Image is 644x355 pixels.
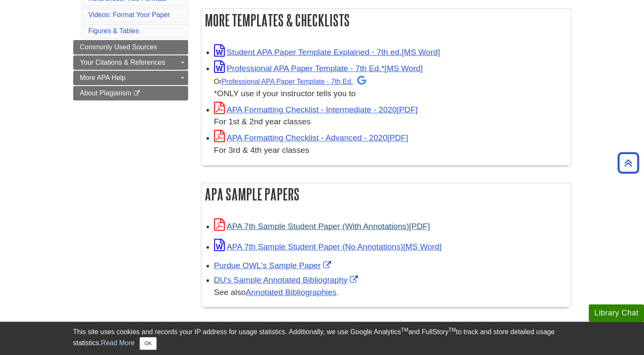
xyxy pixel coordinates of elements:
[222,77,366,85] a: Professional APA Paper Template - 7th Ed.
[80,43,157,51] span: Commonly Used Sources
[214,133,408,142] a: Link opens in new window
[201,9,571,31] h2: More Templates & Checklists
[214,242,442,251] a: Link opens in new window
[73,40,188,54] a: Commonly Used Sources
[80,89,132,97] span: About Plagiarism
[73,55,188,70] a: Your Citations & References
[214,144,567,157] div: For 3rd & 4th year classes
[73,71,188,85] a: More APA Help
[214,286,567,299] div: See also .
[214,105,418,114] a: Link opens in new window
[615,157,642,169] a: Back to Top
[214,222,430,231] a: Link opens in new window
[449,327,456,333] sup: TM
[140,337,156,350] button: Close
[214,64,423,73] a: Link opens in new window
[80,74,126,81] span: More APA Help
[201,183,571,206] h2: APA Sample Papers
[73,327,571,350] div: This site uses cookies and records your IP address for usage statistics. Additionally, we use Goo...
[589,304,644,322] button: Library Chat
[133,91,140,96] i: This link opens in a new window
[214,48,440,57] a: Link opens in new window
[214,116,567,128] div: For 1st & 2nd year classes
[246,288,336,297] a: Annotated Bibliographies
[73,86,188,100] a: About Plagiarism
[214,275,360,284] a: Link opens in new window
[401,327,408,333] sup: TM
[214,77,366,85] small: Or
[214,261,333,270] a: Link opens in new window
[80,59,165,66] span: Your Citations & References
[89,27,139,34] a: Figures & Tables
[89,11,170,18] a: Videos: Format Your Paper
[214,75,567,100] div: *ONLY use if your instructor tells you to
[101,339,135,346] a: Read More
